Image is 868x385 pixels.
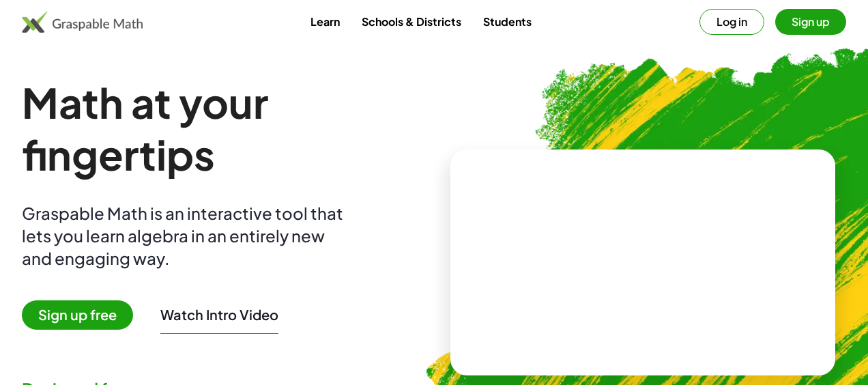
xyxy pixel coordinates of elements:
button: Log in [699,9,764,35]
div: Graspable Math is an interactive tool that lets you learn algebra in an entirely new and engaging... [22,202,349,270]
a: Students [472,9,542,34]
a: Learn [300,9,351,34]
span: Sign up free [22,300,133,330]
a: Schools & Districts [351,9,472,34]
h1: Math at your fingertips [22,76,429,180]
button: Sign up [775,9,846,35]
video: What is this? This is dynamic math notation. Dynamic math notation plays a central role in how Gr... [540,211,745,313]
button: Watch Intro Video [160,306,278,324]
